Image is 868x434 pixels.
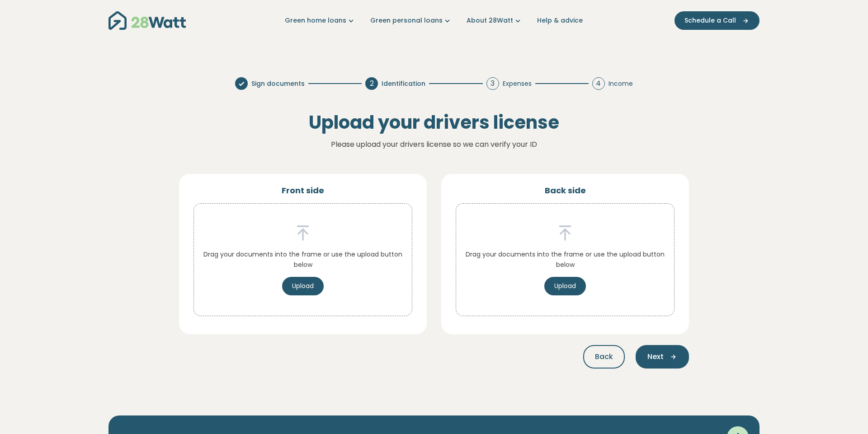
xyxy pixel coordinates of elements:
button: Upload [544,277,586,295]
p: Drag your documents into the frame or use the upload button below [463,249,667,270]
button: Back [583,345,625,369]
span: Back [595,351,613,362]
a: About 28Watt [467,16,523,25]
span: Sign documents [251,79,305,89]
a: Green personal loans [370,16,452,25]
button: Upload [282,277,324,295]
div: 3 [486,77,499,90]
span: Income [609,79,633,89]
p: Please upload your drivers license so we can verify your ID [163,139,705,150]
span: Expenses [503,79,532,89]
a: Green home loans [285,16,356,25]
div: 2 [365,77,378,90]
iframe: Chat Widget [823,391,868,434]
span: Schedule a Call [684,16,736,25]
h5: Front side [190,185,416,196]
img: 28Watt [108,11,186,30]
a: Help & advice [537,16,583,25]
span: Identification [382,79,425,89]
button: Next [636,345,689,369]
nav: Main navigation [108,9,759,32]
p: Drag your documents into the frame or use the upload button below [201,249,405,270]
button: Schedule a Call [675,11,759,30]
h5: Back side [452,185,678,196]
h1: Upload your drivers license [130,112,738,133]
span: Next [647,351,664,362]
div: 4 [592,77,605,90]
